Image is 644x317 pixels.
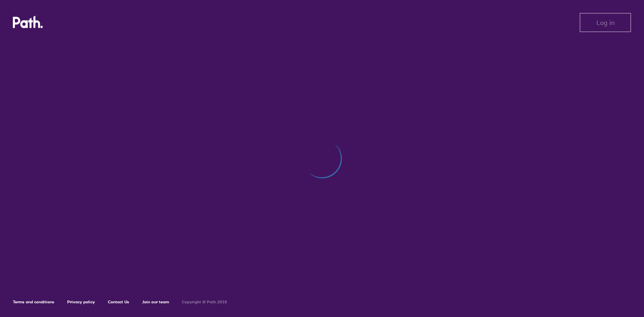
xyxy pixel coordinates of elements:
[13,299,54,305] a: Terms and conditions
[597,19,615,26] span: Log in
[580,13,631,32] button: Log in
[67,299,95,305] a: Privacy policy
[142,299,169,305] a: Join our team
[182,300,227,305] h6: Copyright © Path 2018
[108,299,129,305] a: Contact Us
